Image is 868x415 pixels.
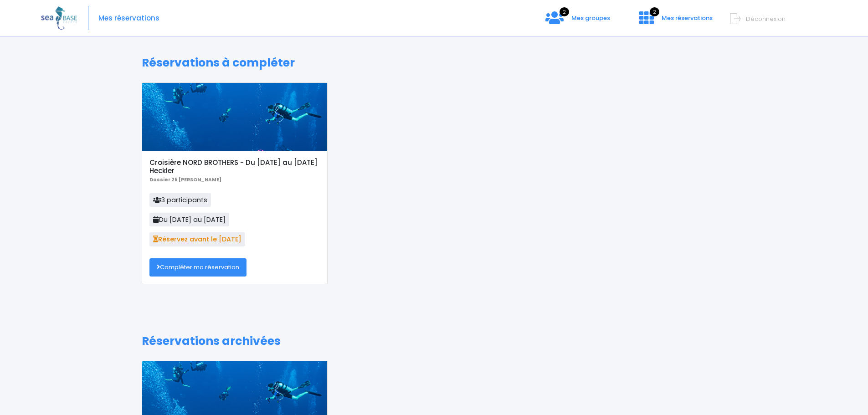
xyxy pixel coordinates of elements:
h1: Réservations archivées [142,334,726,348]
span: 2 [650,7,659,16]
b: Dossier 25 [PERSON_NAME] [149,176,221,183]
span: Réservez avant le [DATE] [149,232,245,246]
a: 2 Mes réservations [632,17,718,26]
a: Compléter ma réservation [149,258,247,277]
h5: Croisière NORD BROTHERS - Du [DATE] au [DATE] Heckler [149,159,319,175]
span: 3 participants [149,193,211,207]
h1: Réservations à compléter [142,56,726,70]
span: Mes réservations [662,14,713,22]
span: Déconnexion [746,15,786,23]
a: 2 Mes groupes [538,17,617,26]
span: Du [DATE] au [DATE] [149,213,229,226]
span: 2 [560,7,569,16]
span: Mes groupes [571,14,610,22]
